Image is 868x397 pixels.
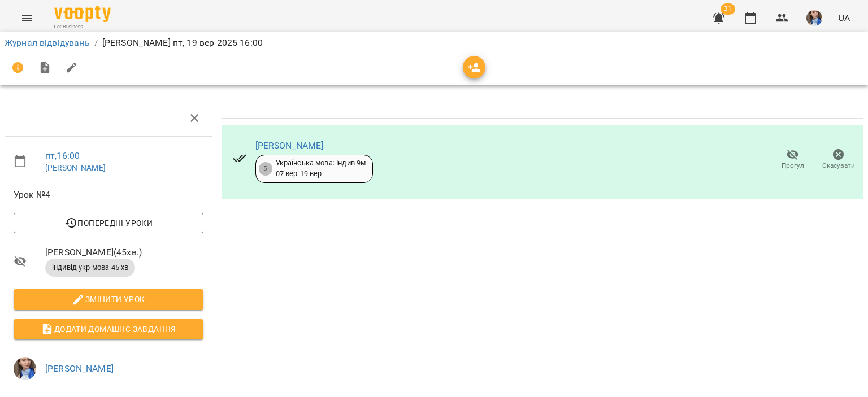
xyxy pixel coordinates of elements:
a: пт , 16:00 [45,150,80,161]
button: Додати домашнє завдання [14,319,203,339]
a: [PERSON_NAME] [45,163,106,172]
span: UA [838,12,850,24]
span: індивід укр мова 45 хв [45,263,135,273]
span: Скасувати [822,161,855,171]
a: [PERSON_NAME] [255,140,324,151]
nav: breadcrumb [5,36,863,50]
span: Урок №4 [14,188,203,202]
img: Voopty Logo [54,6,111,22]
span: Змінити урок [23,293,194,306]
button: Попередні уроки [14,213,203,233]
a: Журнал відвідувань [5,37,90,48]
button: Menu [14,5,41,32]
button: Скасувати [815,144,861,176]
img: 727e98639bf378bfedd43b4b44319584.jpeg [806,10,822,26]
button: Прогул [770,144,815,176]
span: For Business [54,23,111,30]
img: 727e98639bf378bfedd43b4b44319584.jpeg [14,357,36,380]
button: Змінити урок [14,289,203,309]
span: [PERSON_NAME] ( 45 хв. ) [45,246,203,259]
p: [PERSON_NAME] пт, 19 вер 2025 16:00 [102,36,263,50]
span: Додати домашнє завдання [23,322,194,336]
button: UA [834,7,854,28]
span: 31 [721,3,735,15]
span: Прогул [782,161,804,171]
a: [PERSON_NAME] [45,363,114,374]
div: Українська мова: Індив 9м 07 вер - 19 вер [276,158,366,179]
li: / [94,36,98,50]
span: Попередні уроки [23,216,194,230]
div: 5 [259,162,272,176]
